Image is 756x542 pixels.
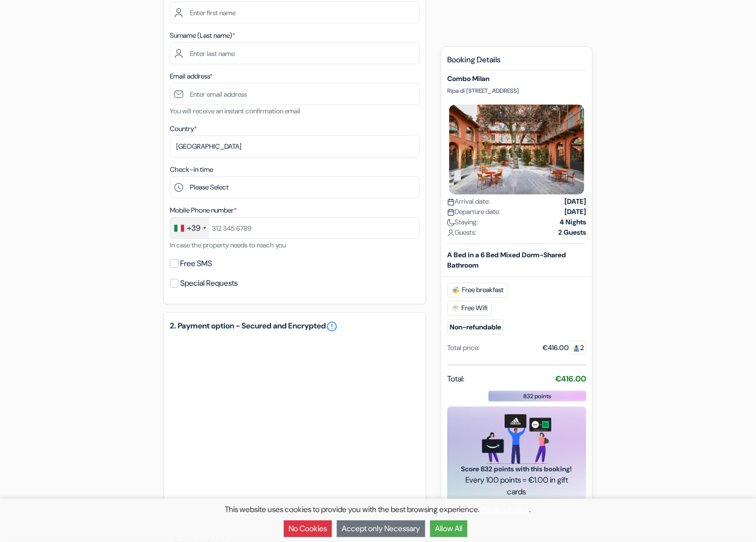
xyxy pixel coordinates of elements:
[447,87,586,95] p: Ripa di [STREET_ADDRESS]
[447,229,455,237] img: user_icon.svg
[170,83,420,105] input: Enter email address
[170,107,300,115] small: You will receive an instant confirmation email
[447,373,464,385] span: Total:
[430,520,467,537] button: Allow All
[459,464,574,474] span: Score 832 points with this booking!
[447,198,455,206] img: calendar.svg
[447,250,566,270] b: A Bed in a 6 Bed Mixed Dorm-Shared Bathroom
[447,209,455,216] img: calendar.svg
[558,227,586,238] strong: 2 Guests
[447,196,490,207] span: Arrival date:
[482,414,551,464] img: gift_card_hero_new.png
[523,392,551,401] span: 832 points
[447,219,455,226] img: moon.svg
[180,276,238,290] label: Special Requests
[447,75,586,83] h5: Combo Milan
[447,283,508,298] span: Free breakfast
[459,474,574,498] span: Every 100 points = €1.00 in gift cards
[170,205,237,216] label: Mobile Phone number
[170,124,197,134] label: Country
[447,343,480,353] div: Total price:
[565,196,586,207] strong: [DATE]
[447,320,504,335] small: Non-refundable
[560,217,586,227] strong: 4 Nights
[447,301,492,316] span: Free Wifi
[452,286,460,294] img: free_breakfast.svg
[542,343,586,353] div: €416.00
[565,207,586,217] strong: [DATE]
[170,217,420,239] input: 312 345 6789
[170,164,213,175] label: Check-in time
[337,520,425,537] button: Accept only Necessary
[170,42,420,64] input: Enter last name
[180,346,410,485] iframe: Secure payment input frame
[569,341,586,354] span: 2
[5,504,751,515] p: This website uses cookies to provide you with the best browsing experience. .
[447,227,476,238] span: Guests:
[284,520,332,537] button: No Cookies
[573,345,580,352] img: guest.svg
[170,241,286,249] small: In case the property needs to reach you
[482,504,530,515] a: Privacy Policy.
[447,207,500,217] span: Departure date:
[170,30,235,41] label: Surname (Last name)
[170,217,209,239] div: Italy (Italia): +39
[452,304,459,312] img: free_wifi.svg
[326,321,338,332] a: error_outline
[187,222,200,234] div: +39
[170,321,420,332] h5: 2. Payment option - Secured and Encrypted
[447,55,586,71] h5: Booking Details
[555,374,586,384] strong: €416.00
[170,1,420,24] input: Enter first name
[180,257,212,271] label: Free SMS
[170,71,213,81] label: Email address
[447,217,478,227] span: Staying:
